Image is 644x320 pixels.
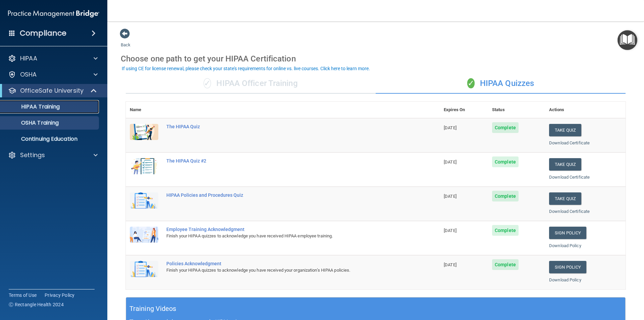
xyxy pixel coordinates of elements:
[549,158,581,171] button: Take Quiz
[20,29,66,38] h4: Compliance
[129,303,176,315] h5: Training Videos
[4,136,96,142] p: Continuing Education
[166,124,406,129] div: The HIPAA Quiz
[166,158,406,164] div: The HIPAA Quiz #2
[20,54,37,62] p: HIPAA
[549,209,590,214] a: Download Certificate
[549,175,590,180] a: Download Certificate
[492,156,519,167] span: Complete
[549,227,586,239] a: Sign Policy
[166,266,406,274] div: Finish your HIPAA quizzes to acknowledge you have received your organization’s HIPAA policies.
[444,159,457,165] span: [DATE]
[444,125,457,130] span: [DATE]
[376,74,626,94] div: HIPAA Quizzes
[492,259,519,270] span: Complete
[8,87,97,95] a: OfficeSafe University
[8,71,98,79] a: OSHA
[444,194,457,199] span: [DATE]
[121,49,631,68] div: Choose one path to get your HIPAA Certification
[166,227,406,232] div: Employee Training Acknowledgment
[467,78,475,88] span: ✓
[20,87,84,95] p: OfficeSafe University
[122,66,370,71] div: If using CE for license renewal, please check your state's requirements for online vs. live cours...
[545,102,626,118] th: Actions
[549,192,581,205] button: Take Quiz
[4,120,59,126] p: OSHA Training
[444,228,457,233] span: [DATE]
[204,78,211,88] span: ✓
[492,191,519,201] span: Complete
[121,65,371,72] button: If using CE for license renewal, please check your state's requirements for online vs. live cours...
[549,243,581,248] a: Download Policy
[549,277,581,282] a: Download Policy
[126,74,376,94] div: HIPAA Officer Training
[618,30,637,50] button: Open Resource Center
[126,102,162,118] th: Name
[9,292,37,299] a: Terms of Use
[549,124,581,136] button: Take Quiz
[492,122,519,133] span: Complete
[45,292,75,299] a: Privacy Policy
[121,34,130,47] a: Back
[9,301,64,308] span: Ⓒ Rectangle Health 2024
[166,232,406,240] div: Finish your HIPAA quizzes to acknowledge you have received HIPAA employee training.
[20,151,45,159] p: Settings
[440,102,488,118] th: Expires On
[549,261,586,273] a: Sign Policy
[4,103,60,110] p: HIPAA Training
[20,71,37,79] p: OSHA
[444,262,457,267] span: [DATE]
[166,261,406,266] div: Policies Acknowledgment
[8,54,98,62] a: HIPAA
[492,225,519,236] span: Complete
[488,102,545,118] th: Status
[549,140,590,145] a: Download Certificate
[166,192,406,198] div: HIPAA Policies and Procedures Quiz
[8,7,99,20] img: PMB logo
[8,151,98,159] a: Settings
